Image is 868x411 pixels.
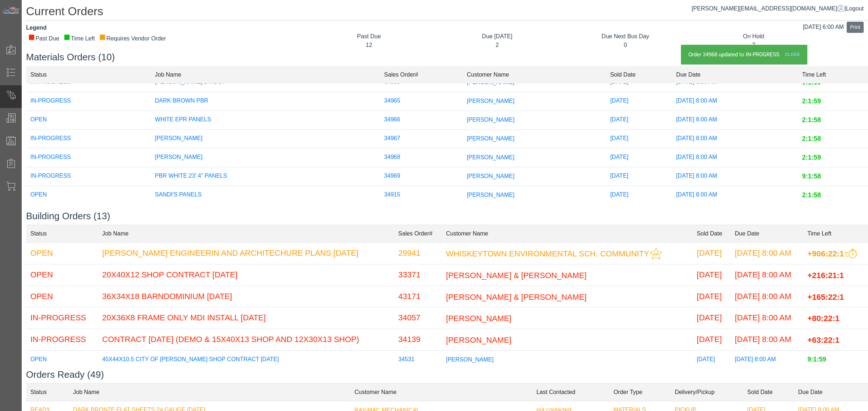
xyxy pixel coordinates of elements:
[803,225,868,242] td: Time Left
[798,66,868,83] td: Time Left
[98,264,394,286] td: 20X40X12 SHOP CONTRACT [DATE]
[380,148,463,167] td: 34968
[26,52,868,63] h3: Materials Orders (10)
[693,329,731,351] td: [DATE]
[150,92,380,111] td: DARK BROWN PBR
[782,49,803,61] a: Close
[380,130,463,148] td: 34967
[672,167,797,186] td: [DATE] 8:00 AM
[467,98,515,104] span: [PERSON_NAME]
[28,34,35,39] div: ■
[446,271,587,280] span: [PERSON_NAME] & [PERSON_NAME]
[731,242,803,264] td: [DATE] 8:00 AM
[446,249,649,258] span: WHISKEYTOWN ENVIRONMENTAL SCH. COMMUNITY
[98,307,394,329] td: 20X36X8 FRAME ONLY MDI INSTALL [DATE]
[672,148,797,167] td: [DATE] 8:00 AM
[802,173,821,180] span: 9:1:58
[567,32,684,41] div: Due Next Bus Day
[695,32,812,41] div: On Hold
[693,264,731,286] td: [DATE]
[567,41,684,49] div: 0
[693,307,731,329] td: [DATE]
[794,383,868,401] td: Due Date
[350,383,532,401] td: Customer Name
[731,307,803,329] td: [DATE] 8:00 AM
[26,111,150,130] td: OPEN
[380,111,463,130] td: 34966
[26,264,98,286] td: OPEN
[98,286,394,307] td: 36X34X18 BARNDOMINIUM [DATE]
[672,92,797,111] td: [DATE] 8:00 AM
[467,192,515,198] span: [PERSON_NAME]
[808,336,840,345] span: +63:22:1
[64,34,70,39] div: ■
[731,350,803,369] td: [DATE] 8:00 AM
[606,130,672,148] td: [DATE]
[98,350,394,369] td: 45X44X10.5 CITY OF [PERSON_NAME] SHOP CONTRACT [DATE]
[150,111,380,130] td: WHITE EPR PANELS
[26,186,150,205] td: OPEN
[26,92,150,111] td: IN-PROGRESS
[847,22,864,33] button: Print
[693,242,731,264] td: [DATE]
[681,45,807,65] div: Order 34968 updated to IN-PROGRESS
[606,66,672,83] td: Sold Date
[606,186,672,205] td: [DATE]
[692,4,864,13] div: |
[532,383,609,401] td: Last Contacted
[446,356,494,362] span: [PERSON_NAME]
[26,25,47,31] strong: Legend
[394,286,442,307] td: 43171
[394,225,442,242] td: Sales Order#
[808,356,826,363] span: 9:1:59
[446,292,587,301] span: [PERSON_NAME] & [PERSON_NAME]
[606,167,672,186] td: [DATE]
[609,383,670,401] td: Order Type
[99,34,166,43] div: Requires Vendor Order
[98,329,394,351] td: CONTRACT [DATE] (DEMO & 15X40X13 SHOP AND 12X30X13 SHOP)
[802,116,821,124] span: 2:1:58
[844,249,857,259] img: This order should be prioritized
[802,135,821,142] span: 2:1:58
[28,34,59,43] div: Past Due
[150,186,380,205] td: SANDI'S PANELS
[808,249,844,258] span: +906:22:1
[26,286,98,307] td: OPEN
[394,242,442,264] td: 29941
[26,242,98,264] td: OPEN
[731,329,803,351] td: [DATE] 8:00 AM
[310,32,427,41] div: Past Due
[26,167,150,186] td: IN-PROGRESS
[26,4,868,21] h1: Current Orders
[2,7,20,14] img: Metals Direct Inc Logo
[394,307,442,329] td: 34057
[150,66,380,83] td: Job Name
[26,329,98,351] td: IN-PROGRESS
[98,242,394,264] td: [PERSON_NAME] ENGINEERIN AND ARCHITECHURE PLANS [DATE]
[442,225,692,242] td: Customer Name
[64,34,95,43] div: Time Left
[26,383,69,401] td: Status
[150,148,380,167] td: [PERSON_NAME]
[26,66,150,83] td: Status
[606,111,672,130] td: [DATE]
[380,186,463,205] td: 34915
[743,383,794,401] td: Sold Date
[26,369,868,380] h3: Orders Ready (49)
[150,167,380,186] td: PBR WHITE 23' 4" PANELS
[671,383,743,401] td: Delivery/Pickup
[26,211,868,222] h3: Building Orders (13)
[802,154,821,161] span: 2:1:59
[692,5,844,12] a: [PERSON_NAME][EMAIL_ADDRESS][DOMAIN_NAME]
[310,41,427,49] div: 12
[446,336,511,345] span: [PERSON_NAME]
[802,98,821,105] span: 2:1:59
[672,66,797,83] td: Due Date
[69,383,350,401] td: Job Name
[467,117,515,123] span: [PERSON_NAME]
[693,350,731,369] td: [DATE]
[394,329,442,351] td: 34139
[693,286,731,307] td: [DATE]
[150,130,380,148] td: [PERSON_NAME]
